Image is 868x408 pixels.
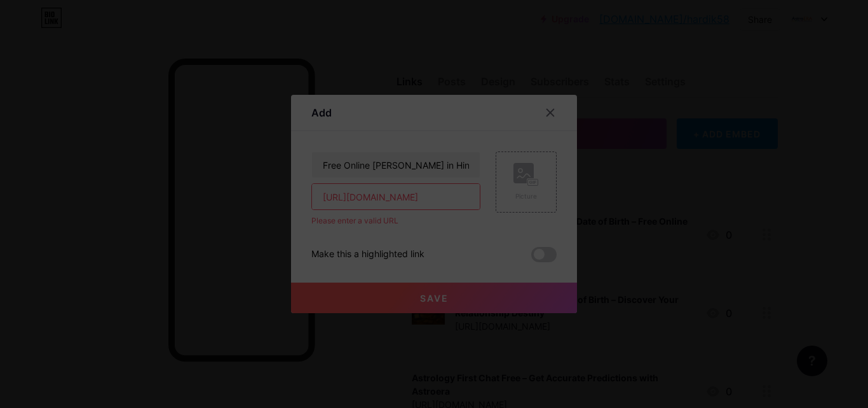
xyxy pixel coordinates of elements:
input: Title [312,152,480,178]
div: Picture [513,192,539,201]
span: Save [420,293,449,304]
div: Add [311,105,332,120]
div: Make this a highlighted link [311,247,424,262]
button: Save [291,283,577,313]
div: Please enter a valid URL [311,215,480,227]
input: URL [312,184,480,209]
